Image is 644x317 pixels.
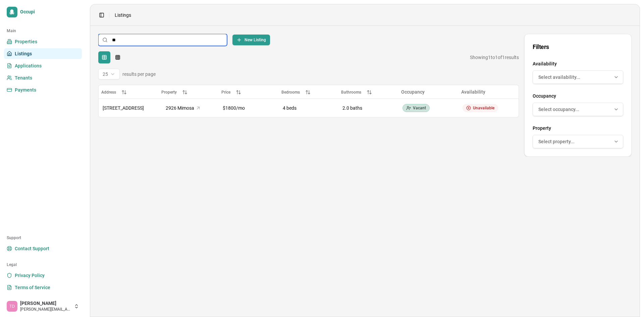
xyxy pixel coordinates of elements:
[533,61,557,66] label: Availability
[533,125,551,131] label: Property
[281,90,336,95] button: Bedrooms
[4,36,82,47] a: Properties
[533,70,623,84] button: Multi-select: 0 of 2 options selected. Select availability...
[221,90,230,95] span: Price
[7,301,17,312] img: Trevor Day
[341,90,361,95] span: Bathrooms
[15,245,49,252] span: Contact Support
[341,90,396,95] button: Bathrooms
[223,105,275,111] div: $1800/mo
[15,284,50,291] span: Terms of Service
[470,54,519,61] div: Showing 1 to 1 of 1 results
[538,106,579,113] span: Select occupancy...
[461,89,485,95] span: Availability
[103,105,155,111] div: [STREET_ADDRESS]
[4,259,82,270] div: Legal
[4,298,82,314] button: Trevor Day[PERSON_NAME][PERSON_NAME][EMAIL_ADDRESS][DOMAIN_NAME]
[112,51,124,63] button: Card-based grid layout
[4,4,82,20] a: Occupi
[101,90,116,95] span: Address
[122,71,156,77] span: results per page
[115,12,131,18] span: Listings
[4,85,82,95] a: Payments
[15,272,45,279] span: Privacy Policy
[15,87,36,93] span: Payments
[281,90,300,95] span: Bedrooms
[20,307,71,312] span: [PERSON_NAME][EMAIL_ADDRESS][DOMAIN_NAME]
[20,9,79,15] span: Occupi
[221,90,276,95] button: Price
[4,270,82,281] a: Privacy Policy
[533,135,623,148] button: Multi-select: 0 of 24 options selected. Select property...
[401,89,425,95] span: Occupancy
[163,103,204,113] button: 2926 Mimosa
[533,93,556,99] label: Occupancy
[473,105,494,111] span: Unavailable
[533,103,623,116] button: Multi-select: 0 of 2 options selected. Select occupancy...
[115,12,131,18] nav: breadcrumb
[4,232,82,243] div: Support
[4,25,82,36] div: Main
[4,60,82,71] a: Applications
[283,105,335,111] div: 4 beds
[20,301,71,307] span: [PERSON_NAME]
[4,243,82,254] a: Contact Support
[166,105,194,111] span: 2926 Mimosa
[161,90,177,95] span: Property
[533,42,623,52] div: Filters
[538,74,580,81] span: Select availability...
[4,48,82,59] a: Listings
[4,282,82,293] a: Terms of Service
[538,138,575,145] span: Select property...
[98,51,110,63] button: Tabular view with sorting
[101,90,156,95] button: Address
[15,74,32,81] span: Tenants
[15,50,32,57] span: Listings
[4,72,82,83] a: Tenants
[15,38,37,45] span: Properties
[15,62,42,69] span: Applications
[245,37,266,43] span: New Listing
[232,35,270,45] button: New Listing
[161,90,216,95] button: Property
[413,105,426,111] span: Vacant
[342,105,394,111] div: 2.0 baths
